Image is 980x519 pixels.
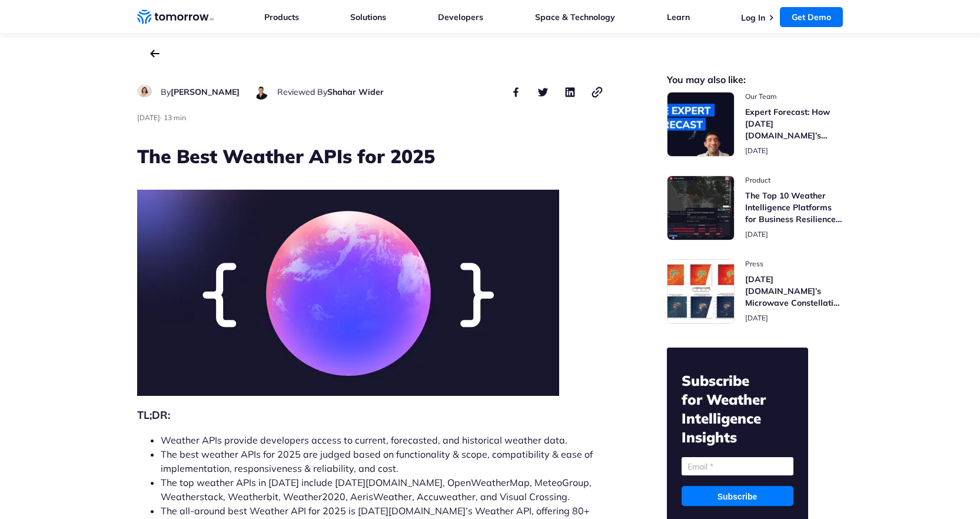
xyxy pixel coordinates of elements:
span: By [161,87,171,97]
img: Ruth Favela [137,85,152,97]
span: Reviewed By [277,87,327,97]
h2: TL;DR: [137,407,604,424]
span: post catecory [745,176,843,185]
span: publish date [137,113,160,122]
h3: [DATE][DOMAIN_NAME]’s Microwave Constellation Ready To Help This Hurricane Season [745,273,843,309]
button: share this post on facebook [509,85,523,99]
a: Read Tomorrow.io’s Microwave Constellation Ready To Help This Hurricane Season [667,259,843,324]
li: The top weather APIs in [DATE] include [DATE][DOMAIN_NAME], OpenWeatherMap, MeteoGroup, Weatherst... [161,475,604,504]
a: Products [264,12,299,22]
span: Estimated reading time [164,113,186,122]
button: share this post on twitter [536,85,550,99]
a: back to the main blog page [150,49,160,58]
a: Get Demo [780,7,843,27]
a: Read The Top 10 Weather Intelligence Platforms for Business Resilience in 2025 [667,176,843,240]
h3: The Top 10 Weather Intelligence Platforms for Business Resilience in [DATE] [745,190,843,225]
h1: The Best Weather APIs for 2025 [137,143,604,169]
span: post catecory [745,92,843,101]
span: publish date [745,313,768,322]
h3: Expert Forecast: How [DATE][DOMAIN_NAME]’s Microwave Sounders Are Revolutionizing Hurricane Monit... [745,106,843,141]
span: publish date [745,146,768,155]
img: Shahar Wider [254,85,268,100]
span: post catecory [745,259,843,269]
a: Home link [137,8,214,26]
input: Email * [682,457,793,475]
a: Solutions [350,12,386,22]
a: Learn [667,12,690,22]
li: Weather APIs provide developers access to current, forecasted, and historical weather data. [161,433,604,447]
a: Developers [438,12,483,22]
span: publish date [745,230,768,239]
a: Log In [741,12,765,23]
a: Read Expert Forecast: How Tomorrow.io’s Microwave Sounders Are Revolutionizing Hurricane Monitoring [667,92,843,157]
div: author name [161,85,240,99]
h2: You may also like: [667,75,843,84]
div: author name [277,85,384,99]
input: Subscribe [682,486,793,506]
button: copy link to clipboard [590,85,604,99]
a: Space & Technology [535,12,615,22]
span: · [160,113,162,122]
li: The best weather APIs for 2025 are judged based on functionality & scope, compatibility & ease of... [161,447,604,475]
h2: Subscribe for Weather Intelligence Insights [682,371,793,447]
button: share this post on linkedin [563,85,577,99]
